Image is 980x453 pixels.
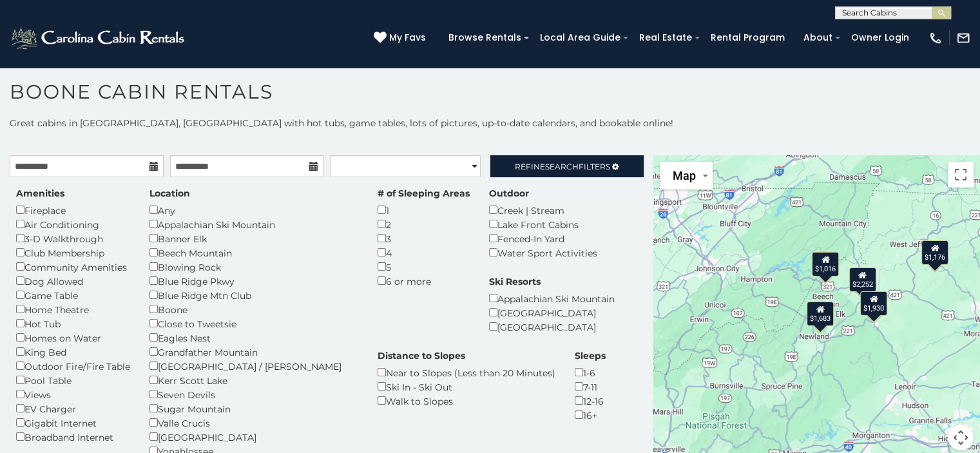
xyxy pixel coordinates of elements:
a: Rental Program [704,28,791,48]
a: Real Estate [633,28,698,48]
div: Outdoor Fire/Fire Table [16,359,130,373]
label: Distance to Slopes [378,349,465,362]
div: 7-11 [575,380,606,394]
div: Gigabit Internet [16,416,130,430]
div: Dog Allowed [16,274,130,288]
span: Search [545,162,579,171]
button: Change map style [660,162,713,189]
div: 12-16 [575,394,606,408]
div: Banner Elk [149,231,358,246]
div: Community Amenities [16,260,130,274]
span: Map [673,169,696,182]
div: Hot Tub [16,316,130,331]
div: 5 [378,260,470,274]
div: $1,683 [807,302,834,326]
div: 1 [378,203,470,217]
div: Home Theatre [16,302,130,316]
div: Water Sport Activities [489,246,597,260]
div: 4 [378,246,470,260]
a: Local Area Guide [533,28,627,48]
div: 2 [378,217,470,231]
a: RefineSearchFilters [490,155,644,177]
div: Pool Table [16,373,130,387]
div: Eagles Nest [149,331,358,345]
div: Blue Ridge Mtn Club [149,288,358,302]
a: About [797,28,839,48]
div: Creek | Stream [489,203,597,217]
div: Any [149,203,358,217]
div: Appalachian Ski Mountain [489,291,615,305]
div: [GEOGRAPHIC_DATA] [489,320,615,334]
div: Walk to Slopes [378,394,555,408]
div: Ski In - Ski Out [378,380,555,394]
button: Map camera controls [948,425,974,450]
div: Broadband Internet [16,430,130,444]
label: Location [149,187,190,200]
div: Game Table [16,288,130,302]
div: $1,016 [812,252,839,276]
div: 3 [378,231,470,246]
div: Lake Front Cabins [489,217,597,231]
label: Amenities [16,187,64,200]
label: # of Sleeping Areas [378,187,470,200]
a: Browse Rentals [442,28,528,48]
div: Kerr Scott Lake [149,373,358,387]
span: Refine Filters [515,162,610,171]
label: Outdoor [489,187,529,200]
img: phone-regular-white.png [928,31,943,45]
div: EV Charger [16,401,130,416]
div: Seven Devils [149,387,358,401]
div: Air Conditioning [16,217,130,231]
div: Fenced-In Yard [489,231,597,246]
div: Appalachian Ski Mountain [149,217,358,231]
div: Sugar Mountain [149,401,358,416]
div: $2,252 [849,267,876,292]
div: $1,930 [860,291,887,316]
button: Toggle fullscreen view [948,162,974,188]
div: Beech Mountain [149,246,358,260]
div: Club Membership [16,246,130,260]
a: Owner Login [845,28,916,48]
div: 1-6 [575,365,606,380]
div: Grandfather Mountain [149,345,358,359]
div: Blowing Rock [149,260,358,274]
label: Sleeps [575,349,606,362]
div: King Bed [16,345,130,359]
span: My Favs [389,31,426,44]
div: Close to Tweetsie [149,316,358,331]
div: Homes on Water [16,331,130,345]
img: mail-regular-white.png [956,31,970,45]
div: Near to Slopes (Less than 20 Minutes) [378,365,555,380]
div: 3-D Walkthrough [16,231,130,246]
div: 16+ [575,408,606,422]
div: Valle Crucis [149,416,358,430]
div: Boone [149,302,358,316]
div: Blue Ridge Pkwy [149,274,358,288]
div: Fireplace [16,203,130,217]
div: 6 or more [378,274,470,288]
div: $1,176 [921,240,948,265]
div: [GEOGRAPHIC_DATA] / [PERSON_NAME] [149,359,358,373]
div: Views [16,387,130,401]
a: My Favs [374,31,429,45]
img: White-1-2.png [10,25,188,51]
div: [GEOGRAPHIC_DATA] [489,305,615,320]
label: Ski Resorts [489,275,541,288]
div: [GEOGRAPHIC_DATA] [149,430,358,444]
